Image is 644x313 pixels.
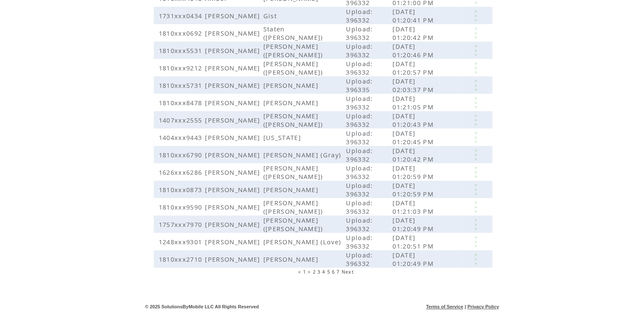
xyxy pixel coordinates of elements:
[332,269,335,275] a: 6
[205,151,262,159] span: [PERSON_NAME]
[205,238,262,246] span: [PERSON_NAME]
[392,94,436,111] span: [DATE] 01:21:05 PM
[346,216,373,233] span: Upload: 396332
[159,203,205,211] span: 1810xxx9590
[263,216,325,233] span: [PERSON_NAME] ([PERSON_NAME])
[392,25,436,42] span: [DATE] 01:20:42 PM
[346,112,373,129] span: Upload: 396332
[392,146,436,163] span: [DATE] 01:20:42 PM
[159,133,205,142] span: 1404xxx9443
[159,168,205,176] span: 1626xxx6286
[263,59,325,76] span: [PERSON_NAME] ([PERSON_NAME])
[392,251,436,268] span: [DATE] 01:20:49 PM
[159,220,205,229] span: 1757xxx7970
[205,11,262,20] span: [PERSON_NAME]
[327,269,330,275] a: 5
[467,304,499,309] a: Privacy Policy
[159,185,205,194] span: 1810xxx0873
[205,133,262,142] span: [PERSON_NAME]
[392,198,436,215] span: [DATE] 01:21:03 PM
[263,255,321,263] span: [PERSON_NAME]
[322,269,325,275] a: 4
[346,181,373,198] span: Upload: 396332
[159,81,205,89] span: 1810xxx5731
[392,77,436,94] span: [DATE] 02:03:37 PM
[263,164,325,181] span: [PERSON_NAME] ([PERSON_NAME])
[159,151,205,159] span: 1810xxx6790
[205,98,262,107] span: [PERSON_NAME]
[346,77,373,94] span: Upload: 396335
[392,112,436,129] span: [DATE] 01:20:43 PM
[205,255,262,263] span: [PERSON_NAME]
[263,238,343,246] span: [PERSON_NAME] (Love)
[392,59,436,76] span: [DATE] 01:20:57 PM
[337,269,340,275] a: 7
[392,42,436,59] span: [DATE] 01:20:46 PM
[392,233,436,250] span: [DATE] 01:20:51 PM
[346,233,373,250] span: Upload: 396332
[263,42,325,59] span: [PERSON_NAME] ([PERSON_NAME])
[263,81,321,89] span: [PERSON_NAME]
[159,255,205,263] span: 1810xxx2710
[205,64,262,72] span: [PERSON_NAME]
[342,269,354,275] a: Next
[263,98,321,107] span: [PERSON_NAME]
[205,203,262,211] span: [PERSON_NAME]
[392,181,436,198] span: [DATE] 01:20:59 PM
[464,304,466,309] span: |
[159,98,205,107] span: 1810xxx8478
[159,116,205,124] span: 1407xxx2555
[263,151,343,159] span: [PERSON_NAME] (Gray)
[346,251,373,268] span: Upload: 396332
[346,59,373,76] span: Upload: 396332
[145,304,259,309] span: © 2025 SolutionsByMobile LLC All Rights Reserved
[426,304,463,309] a: Terms of Service
[205,29,262,37] span: [PERSON_NAME]
[263,133,303,142] span: [US_STATE]
[346,146,373,163] span: Upload: 396332
[263,25,325,42] span: Staten ([PERSON_NAME])
[313,269,316,275] a: 2
[346,42,373,59] span: Upload: 396332
[392,164,436,181] span: [DATE] 01:20:59 PM
[159,29,205,37] span: 1810xxx0692
[205,220,262,229] span: [PERSON_NAME]
[318,269,321,275] a: 3
[346,94,373,111] span: Upload: 396332
[263,185,321,194] span: [PERSON_NAME]
[159,11,205,20] span: 1731xxx0434
[346,164,373,181] span: Upload: 396332
[205,116,262,124] span: [PERSON_NAME]
[205,168,262,176] span: [PERSON_NAME]
[205,81,262,89] span: [PERSON_NAME]
[346,129,373,146] span: Upload: 396332
[298,269,311,275] span: < 1 >
[263,198,325,215] span: [PERSON_NAME] ([PERSON_NAME])
[205,185,262,194] span: [PERSON_NAME]
[346,198,373,215] span: Upload: 396332
[159,238,205,246] span: 1248xxx9301
[392,129,436,146] span: [DATE] 01:20:45 PM
[263,112,325,129] span: [PERSON_NAME] ([PERSON_NAME])
[263,11,279,20] span: Gist
[346,25,373,42] span: Upload: 396332
[392,216,436,233] span: [DATE] 01:20:49 PM
[159,46,205,55] span: 1810xxx5531
[205,46,262,55] span: [PERSON_NAME]
[159,64,205,72] span: 1810xxx9212
[346,7,373,24] span: Upload: 396332
[392,7,436,24] span: [DATE] 01:20:41 PM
